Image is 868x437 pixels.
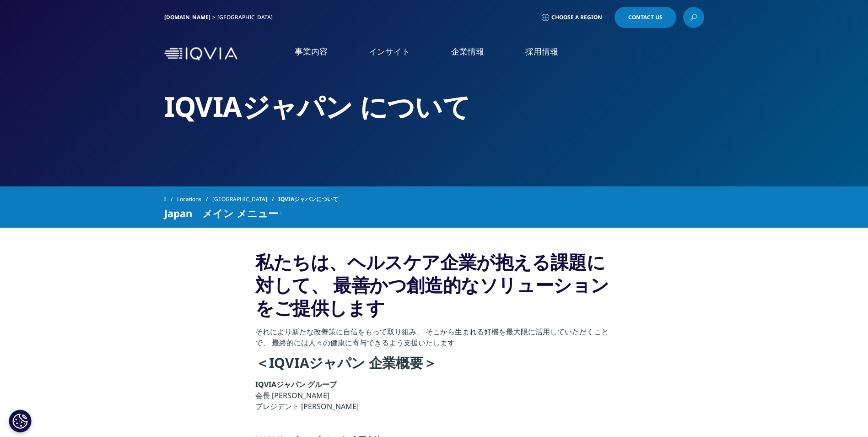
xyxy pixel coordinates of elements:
[255,251,613,326] h3: 私たちは、ヘルスケア企業が抱える課題に対して、 最善かつ創造的なソリューションをご提供します
[164,208,278,218] span: Japan メイン メニュー
[255,379,337,389] strong: IQVIAジャパン グループ
[217,14,276,21] div: [GEOGRAPHIC_DATA]
[255,379,613,417] p: 会長 [PERSON_NAME] プレジデント [PERSON_NAME]
[255,354,613,379] h4: ＜IQVIAジャパン 企業概要＞
[551,14,602,21] span: Choose a Region
[9,410,32,432] button: Cookie 設定
[295,46,328,57] a: 事業内容
[164,89,704,124] h2: IQVIAジャパン について
[615,7,676,28] a: Contact Us
[212,191,278,208] a: [GEOGRAPHIC_DATA]
[369,46,410,57] a: インサイト
[164,13,210,21] a: [DOMAIN_NAME]
[241,32,704,76] nav: Primary
[628,15,663,20] span: Contact Us
[255,326,613,354] p: それにより新たな改善策に自信をもって取り組み、 そこから生まれる好機を最大限に活用していただくことで、 最終的には人々の健康に寄与できるよう支援いたします
[451,46,484,57] a: 企業情報
[525,46,558,57] a: 採用情報
[278,191,338,208] span: IQVIAジャパンについて
[177,191,212,208] a: Locations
